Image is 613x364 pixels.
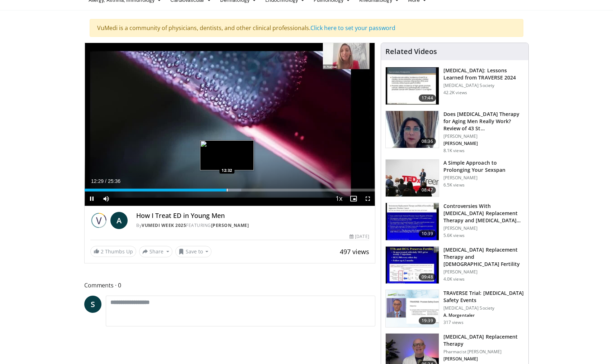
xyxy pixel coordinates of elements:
[419,138,436,145] span: 08:36
[443,90,467,96] p: 42.2K views
[99,191,113,206] button: Mute
[443,333,524,348] h3: [MEDICAL_DATA] Replacement Therapy
[90,212,108,229] img: Vumedi Week 2025
[419,230,436,237] span: 10:39
[419,273,436,281] span: 09:48
[419,94,436,102] span: 17:44
[385,290,524,327] a: 19:39 TRAVERSE Trial: [MEDICAL_DATA] Safety Events [MEDICAL_DATA] Society A. Morgentaler 317 views
[443,320,464,325] p: 317 views
[443,175,524,181] p: [PERSON_NAME]
[85,191,99,206] button: Pause
[142,222,186,228] a: Vumedi Week 2025
[443,349,524,355] p: Pharmacist [PERSON_NAME]
[443,305,524,311] p: [MEDICAL_DATA] Society
[443,276,465,282] p: 4.0K views
[385,203,524,241] a: 10:39 Controversies With [MEDICAL_DATA] Replacement Therapy and [MEDICAL_DATA] Can… [PERSON_NAME]...
[84,281,375,290] span: Comments 0
[385,67,524,105] a: 17:44 [MEDICAL_DATA]: Lessons Learned from TRAVERSE 2024 [MEDICAL_DATA] Society 42.2K views
[136,212,369,220] h4: How I Treat ED in Young Men
[385,47,437,56] h4: Related Videos
[84,296,101,313] a: S
[101,248,104,255] span: 2
[443,111,524,132] h3: Does [MEDICAL_DATA] Therapy for Aging Men Really Work? Review of 43 St…
[419,186,436,194] span: 08:47
[85,43,375,206] video-js: Video Player
[340,247,369,256] span: 497 views
[211,222,249,228] a: [PERSON_NAME]
[443,356,524,362] p: [PERSON_NAME]
[443,67,524,81] h3: [MEDICAL_DATA]: Lessons Learned from TRAVERSE 2024
[386,111,439,148] img: 4d4bce34-7cbb-4531-8d0c-5308a71d9d6c.150x105_q85_crop-smart_upscale.jpg
[443,134,524,139] p: [PERSON_NAME]
[332,191,346,206] button: Playback Rate
[443,182,465,188] p: 6.5K views
[443,269,524,275] p: [PERSON_NAME]
[443,141,524,146] p: [PERSON_NAME]
[139,246,172,257] button: Share
[443,148,465,154] p: 8.1K views
[91,178,104,184] span: 12:29
[443,233,465,238] p: 5.6K views
[110,212,128,229] a: A
[90,19,523,37] div: VuMedi is a community of physicians, dentists, and other clinical professionals.
[419,317,436,324] span: 19:39
[443,159,524,174] h3: A Simple Approach to Prolonging Your Sexspan
[443,290,524,304] h3: TRAVERSE Trial: [MEDICAL_DATA] Safety Events
[443,83,524,88] p: [MEDICAL_DATA] Society
[105,178,106,184] span: /
[385,111,524,154] a: 08:36 Does [MEDICAL_DATA] Therapy for Aging Men Really Work? Review of 43 St… [PERSON_NAME] [PERS...
[85,189,375,191] div: Progress Bar
[386,67,439,105] img: 1317c62a-2f0d-4360-bee0-b1bff80fed3c.150x105_q85_crop-smart_upscale.jpg
[108,178,120,184] span: 25:36
[443,225,524,231] p: [PERSON_NAME]
[386,290,439,327] img: 9812f22f-d817-4923-ae6c-a42f6b8f1c21.png.150x105_q85_crop-smart_upscale.png
[90,246,136,257] a: 2 Thumbs Up
[386,203,439,240] img: 418933e4-fe1c-4c2e-be56-3ce3ec8efa3b.150x105_q85_crop-smart_upscale.jpg
[385,159,524,197] a: 08:47 A Simple Approach to Prolonging Your Sexspan [PERSON_NAME] 6.5K views
[385,246,524,284] a: 09:48 [MEDICAL_DATA] Replacement Therapy and [DEMOGRAPHIC_DATA] Fertility [PERSON_NAME] 4.0K views
[443,246,524,268] h3: [MEDICAL_DATA] Replacement Therapy and [DEMOGRAPHIC_DATA] Fertility
[200,140,254,170] img: image.jpeg
[443,312,524,318] p: A. Morgentaler
[386,247,439,284] img: 58e29ddd-d015-4cd9-bf96-f28e303b730c.150x105_q85_crop-smart_upscale.jpg
[361,191,375,206] button: Fullscreen
[443,203,524,224] h3: Controversies With [MEDICAL_DATA] Replacement Therapy and [MEDICAL_DATA] Can…
[136,222,369,229] div: By FEATURING
[346,191,361,206] button: Enable picture-in-picture mode
[350,233,369,240] div: [DATE]
[386,160,439,197] img: c4bd4661-e278-4c34-863c-57c104f39734.150x105_q85_crop-smart_upscale.jpg
[310,24,395,32] a: Click here to set your password
[175,246,212,257] button: Save to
